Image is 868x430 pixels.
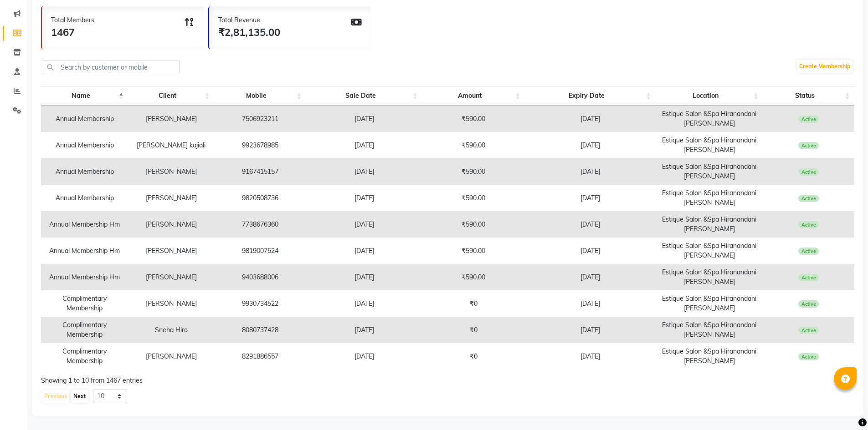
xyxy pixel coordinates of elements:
[41,185,128,211] td: Annual Membership
[798,353,819,360] span: Active
[214,86,306,106] th: Mobile: activate to sort column ascending
[128,343,214,369] td: [PERSON_NAME]
[51,15,94,25] div: Total Members
[422,317,524,343] td: ₹0
[71,390,88,403] button: Next
[525,317,656,343] td: [DATE]
[128,264,214,290] td: [PERSON_NAME]
[128,185,214,211] td: [PERSON_NAME]
[656,132,763,158] td: Estique Salon &Spa Hiranandani [PERSON_NAME]
[798,168,819,176] span: Active
[214,264,306,290] td: 9403688006
[214,290,306,317] td: 9930734522
[525,264,656,290] td: [DATE]
[306,106,422,132] td: [DATE]
[214,158,306,185] td: 9167415157
[218,25,280,40] div: ₹2,81,135.00
[798,221,819,228] span: Active
[525,158,656,185] td: [DATE]
[656,86,763,106] th: Location: activate to sort column ascending
[422,185,524,211] td: ₹590.00
[656,317,763,343] td: Estique Salon &Spa Hiranandani [PERSON_NAME]
[422,158,524,185] td: ₹590.00
[798,195,819,202] span: Active
[128,158,214,185] td: [PERSON_NAME]
[214,343,306,369] td: 8291886557
[214,185,306,211] td: 9820508736
[798,142,819,149] span: Active
[422,132,524,158] td: ₹590.00
[656,290,763,317] td: Estique Salon &Spa Hiranandani [PERSON_NAME]
[51,25,94,40] div: 1467
[306,86,422,106] th: Sale Date: activate to sort column ascending
[763,86,854,106] th: Status: activate to sort column ascending
[41,343,128,369] td: Complimentary Membership
[306,290,422,317] td: [DATE]
[798,274,819,281] span: Active
[41,264,128,290] td: Annual Membership Hm
[41,86,128,106] th: Name: activate to sort column descending
[214,238,306,264] td: 9819007524
[422,106,524,132] td: ₹590.00
[214,317,306,343] td: 8080737428
[306,343,422,369] td: [DATE]
[41,317,128,343] td: Complimentary Membership
[525,132,656,158] td: [DATE]
[656,185,763,211] td: Estique Salon &Spa Hiranandani [PERSON_NAME]
[43,60,180,74] input: Search by customer or mobile
[128,86,214,106] th: Client: activate to sort column ascending
[41,376,854,385] div: Showing 1 to 10 from 1467 entries
[422,238,524,264] td: ₹590.00
[41,106,128,132] td: Annual Membership
[656,264,763,290] td: Estique Salon &Spa Hiranandani [PERSON_NAME]
[656,106,763,132] td: Estique Salon &Spa Hiranandani [PERSON_NAME]
[656,343,763,369] td: Estique Salon &Spa Hiranandani [PERSON_NAME]
[214,211,306,238] td: 7738676360
[525,86,656,106] th: Expiry Date: activate to sort column ascending
[797,60,853,73] a: Create Membership
[214,106,306,132] td: 7506923211
[214,132,306,158] td: 9923678985
[798,248,819,255] span: Active
[422,86,524,106] th: Amount: activate to sort column ascending
[656,158,763,185] td: Estique Salon &Spa Hiranandani [PERSON_NAME]
[525,238,656,264] td: [DATE]
[306,158,422,185] td: [DATE]
[422,343,524,369] td: ₹0
[128,132,214,158] td: [PERSON_NAME] kajiali
[525,185,656,211] td: [DATE]
[306,185,422,211] td: [DATE]
[656,238,763,264] td: Estique Salon &Spa Hiranandani [PERSON_NAME]
[128,106,214,132] td: [PERSON_NAME]
[306,211,422,238] td: [DATE]
[41,132,128,158] td: Annual Membership
[306,264,422,290] td: [DATE]
[218,15,280,25] div: Total Revenue
[306,132,422,158] td: [DATE]
[128,290,214,317] td: [PERSON_NAME]
[798,327,819,334] span: Active
[306,317,422,343] td: [DATE]
[306,238,422,264] td: [DATE]
[656,211,763,238] td: Estique Salon &Spa Hiranandani [PERSON_NAME]
[128,238,214,264] td: [PERSON_NAME]
[128,211,214,238] td: [PERSON_NAME]
[41,290,128,317] td: Complimentary Membership
[525,343,656,369] td: [DATE]
[798,116,819,123] span: Active
[41,158,128,185] td: Annual Membership
[42,390,69,403] button: Previous
[525,290,656,317] td: [DATE]
[41,211,128,238] td: Annual Membership Hm
[422,290,524,317] td: ₹0
[422,264,524,290] td: ₹590.00
[41,238,128,264] td: Annual Membership Hm
[422,211,524,238] td: ₹590.00
[525,211,656,238] td: [DATE]
[128,317,214,343] td: Sneha Hiro
[798,300,819,308] span: Active
[525,106,656,132] td: [DATE]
